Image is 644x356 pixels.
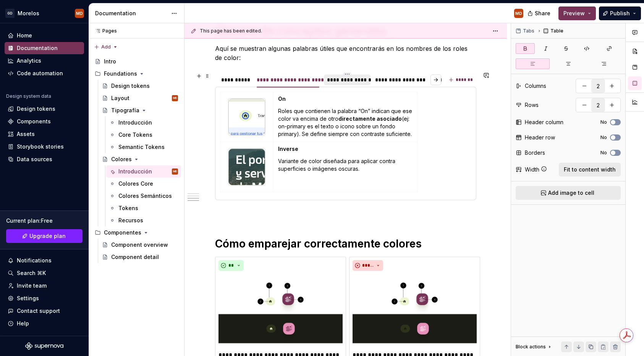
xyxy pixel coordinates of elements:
div: Colores Semánticos [118,192,172,200]
div: Colores [111,155,132,163]
div: Columns [525,82,546,90]
button: Fit to content width [559,163,621,176]
button: Share [524,6,555,20]
button: Notifications [5,254,84,267]
a: Assets [5,128,84,140]
button: Help [5,317,84,330]
div: Intro [104,58,116,65]
div: Invite team [17,282,47,290]
img: e9aa814a-cc68-40c8-8e22-5c1a9f899214.png [228,149,265,185]
a: Upgrade plan [6,229,83,243]
div: Core Tokens [118,131,152,139]
div: Notifications [17,257,52,264]
div: Introducción [118,168,152,175]
img: 2eaf97ea-856c-4af9-bff1-41bf188fc264.png [218,274,343,348]
div: Tipografía [111,107,139,114]
a: Data sources [5,153,84,165]
div: Code automation [17,70,63,77]
a: Documentation [5,42,84,54]
a: Semantic Tokens [106,141,181,153]
span: Tabs [523,28,534,34]
button: Contact support [5,305,84,317]
div: MD [76,10,83,16]
a: Storybook stories [5,141,84,153]
button: Add [92,42,120,52]
div: Design system data [6,93,51,99]
div: Header column [525,118,563,126]
button: Search ⌘K [5,267,84,279]
div: Rows [525,101,539,109]
div: Documentation [17,44,58,52]
button: Tabs [513,26,538,36]
div: Design tokens [111,82,150,90]
div: Morelos [18,10,39,17]
img: 412bb7ee-7ae8-4c23-bbc3-29efc59a96b9.png [353,274,477,348]
a: Intro [92,55,181,68]
div: MD [173,94,177,102]
button: Publish [599,6,641,20]
a: Components [5,115,84,128]
label: No [600,134,607,141]
div: Componentes [92,227,181,239]
div: Pages [92,28,117,34]
a: Introducción [106,117,181,129]
a: Code automation [5,67,84,79]
div: Semantic Tokens [118,143,165,151]
div: Contact support [17,307,60,315]
img: 354af371-2a29-4ada-99f7-34ed1cade7a4.png [228,99,265,135]
div: Foundations [92,68,181,80]
div: Data sources [17,155,52,163]
section-item: Relaciones entre colores [220,92,471,195]
div: Component detail [111,253,159,261]
div: MD [173,168,177,175]
div: Analytics [17,57,41,65]
p: Aquí se muestran algunas palabras útiles que encontrarás en los nombres de los roles de color: [215,44,476,62]
p: Variante de color diseñada para aplicar contra superficies o imágenes oscuras. [278,157,413,173]
div: Component overview [111,241,168,249]
a: Colores [99,153,181,165]
div: Componentes [104,229,141,236]
div: Documentation [95,10,167,17]
div: MD [515,10,522,16]
label: No [600,150,607,156]
div: Search ⌘K [17,269,46,277]
p: Roles que contienen la palabra “On” indican que ese color va encima de otro (ej: on-primary es el... [278,107,413,138]
span: Share [535,10,550,17]
svg: Supernova Logo [25,342,63,350]
a: Core Tokens [106,129,181,141]
label: No [600,119,607,125]
button: GDMorelosMD [2,5,87,21]
div: Colores Core [118,180,153,188]
button: Add image to cell [516,186,621,200]
div: Tokens [118,204,138,212]
a: Colores Core [106,178,181,190]
a: Recursos [106,214,181,227]
div: Block actions [516,344,546,350]
div: GD [5,9,15,18]
a: LayoutMD [99,92,181,104]
div: Settings [17,295,39,302]
button: Preview [558,6,596,20]
span: Add [101,44,111,50]
div: Components [17,118,51,125]
div: Width [525,166,539,173]
div: Assets [17,130,35,138]
strong: Inverse [278,146,298,152]
div: Storybook stories [17,143,64,150]
a: Invite team [5,280,84,292]
a: Home [5,29,84,42]
h1: Cómo emparejar correctamente colores [215,237,476,251]
strong: directamente asociado [338,115,402,122]
span: Upgrade plan [29,232,66,240]
div: Layout [111,94,129,102]
a: Tipografía [99,104,181,117]
a: Settings [5,292,84,304]
div: Header row [525,134,555,141]
span: This page has been edited. [200,28,262,34]
span: Add image to cell [548,189,594,197]
a: Colores Semánticos [106,190,181,202]
span: Fit to content width [564,166,616,173]
strong: On [278,95,286,102]
a: Design tokens [5,103,84,115]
